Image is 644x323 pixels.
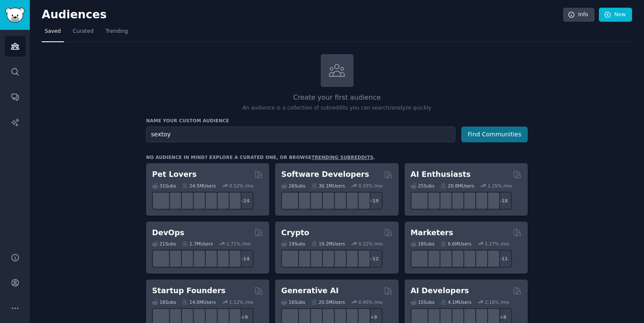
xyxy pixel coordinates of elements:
[152,299,176,305] div: 16 Sub s
[202,194,216,207] img: cockatiel
[106,28,128,35] span: Trending
[281,228,309,238] h2: Crypto
[485,299,509,305] div: 2.16 % /mo
[42,8,563,22] h2: Audiences
[281,169,369,180] h2: Software Developers
[146,118,528,124] h3: Name your custom audience
[437,194,450,207] img: AItoolsCatalog
[308,252,321,265] img: ethstaker
[411,241,434,247] div: 18 Sub s
[281,183,305,189] div: 26 Sub s
[437,252,450,265] img: AskMarketing
[236,250,253,268] div: + 14
[155,194,168,207] img: herpetology
[226,252,239,265] img: PlatformEngineers
[311,183,345,189] div: 30.1M Users
[155,252,168,265] img: azuredevops
[70,25,97,42] a: Curated
[236,192,253,210] div: + 24
[485,241,509,247] div: 1.27 % /mo
[484,194,497,207] img: ArtificalIntelligence
[227,241,251,247] div: 1.71 % /mo
[296,194,309,207] img: csharp
[167,194,180,207] img: ballpython
[167,252,180,265] img: AWS_Certified_Experts
[359,299,383,305] div: 0.40 % /mo
[411,183,434,189] div: 25 Sub s
[73,28,94,35] span: Curated
[190,252,204,265] img: DevOpsLinks
[411,228,453,238] h2: Marketers
[45,28,61,35] span: Saved
[182,183,216,189] div: 24.5M Users
[281,241,305,247] div: 19 Sub s
[182,241,213,247] div: 1.7M Users
[281,299,305,305] div: 16 Sub s
[311,155,373,160] a: trending subreddits
[343,252,356,265] img: CryptoNews
[319,194,333,207] img: iOSProgramming
[229,183,253,189] div: 0.52 % /mo
[355,194,368,207] img: elixir
[359,241,383,247] div: 0.22 % /mo
[425,252,438,265] img: bigseo
[411,299,434,305] div: 15 Sub s
[311,299,345,305] div: 20.5M Users
[365,192,382,210] div: + 19
[146,104,528,112] p: An audience is a collection of subreddits you can search/analyze quickly
[182,299,216,305] div: 14.0M Users
[202,252,216,265] img: platformengineering
[229,299,253,305] div: 1.12 % /mo
[460,252,474,265] img: googleads
[331,194,345,207] img: reactnative
[461,127,528,142] button: Find Communities
[460,194,474,207] img: chatgpt_prompts_
[152,241,176,247] div: 21 Sub s
[190,194,204,207] img: turtle
[359,183,383,189] div: 0.33 % /mo
[365,250,382,268] div: + 12
[178,252,192,265] img: Docker_DevOps
[413,252,426,265] img: content_marketing
[146,154,375,160] div: No audience in mind? Explore a curated one, or browse .
[488,183,512,189] div: 1.25 % /mo
[42,25,64,42] a: Saved
[214,252,227,265] img: aws_cdk
[413,194,426,207] img: GoogleGeminiAI
[284,194,297,207] img: software
[146,127,455,142] input: Pick a short name, like "Digital Marketers" or "Movie-Goers"
[331,252,345,265] img: defiblockchain
[281,286,339,296] h2: Generative AI
[472,194,486,207] img: OpenAIDev
[296,252,309,265] img: 0xPolygon
[178,194,192,207] img: leopardgeckos
[494,250,512,268] div: + 11
[308,194,321,207] img: learnjavascript
[355,252,368,265] img: defi_
[214,194,227,207] img: PetAdvice
[484,252,497,265] img: OnlineMarketing
[152,228,184,238] h2: DevOps
[311,241,345,247] div: 19.2M Users
[494,192,512,210] div: + 18
[472,252,486,265] img: MarketingResearch
[411,169,471,180] h2: AI Enthusiasts
[152,286,225,296] h2: Startup Founders
[284,252,297,265] img: ethfinance
[440,183,474,189] div: 20.8M Users
[343,194,356,207] img: AskComputerScience
[440,299,471,305] div: 4.1M Users
[411,286,469,296] h2: AI Developers
[5,8,25,23] img: GummySearch logo
[599,8,632,22] a: New
[563,8,595,22] a: Info
[152,169,197,180] h2: Pet Lovers
[103,25,131,42] a: Trending
[319,252,333,265] img: web3
[226,194,239,207] img: dogbreed
[425,194,438,207] img: DeepSeek
[152,183,176,189] div: 31 Sub s
[146,92,528,103] h2: Create your first audience
[448,252,462,265] img: Emailmarketing
[448,194,462,207] img: chatgpt_promptDesign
